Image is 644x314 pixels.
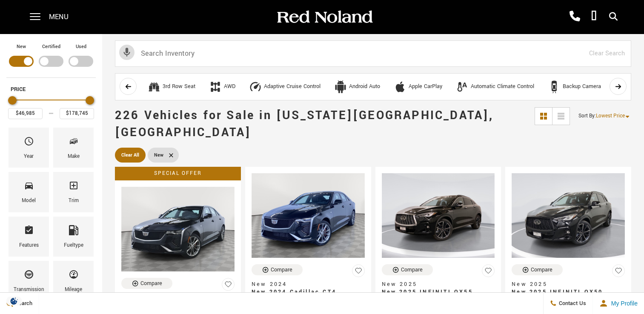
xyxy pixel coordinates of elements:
[121,278,172,289] button: Compare Vehicle
[115,40,631,67] input: Search Inventory
[69,178,79,196] span: Trim
[382,280,489,288] span: New 2025
[4,297,24,305] img: Opt-Out Icon
[252,280,365,303] a: New 2024New 2024 Cadillac CT4 Sport
[65,285,82,294] div: Mileage
[9,217,49,257] div: FeaturesFeatures
[24,152,34,161] div: Year
[352,264,365,281] button: Save Vehicle
[24,178,34,196] span: Model
[14,285,44,294] div: Transmission
[252,288,358,303] span: New 2024 Cadillac CT4 Sport
[42,43,60,51] label: Certified
[19,241,39,250] div: Features
[249,80,262,93] div: Adaptive Cruise Control
[389,78,447,96] button: Apple CarPlayApple CarPlay
[9,261,49,301] div: TransmissionTransmission
[69,267,79,285] span: Mileage
[401,266,423,274] div: Compare
[9,172,49,212] div: ModelModel
[456,80,469,93] div: Automatic Climate Control
[512,264,563,275] button: Compare Vehicle
[24,267,34,285] span: Transmission
[22,196,36,206] div: Model
[512,288,618,303] span: New 2025 INFINITI QX50 SPORT
[163,83,195,91] div: 3rd Row Seat
[252,264,303,275] button: Compare Vehicle
[24,134,34,152] span: Year
[612,264,625,281] button: Save Vehicle
[6,43,96,77] div: Filter by Vehicle Type
[204,78,240,96] button: AWDAWD
[382,280,495,303] a: New 2025New 2025 INFINITI QX55 LUXE
[349,83,380,91] div: Android Auto
[543,78,606,96] button: Backup CameraBackup Camera
[252,280,358,288] span: New 2024
[76,43,86,51] label: Used
[224,83,235,91] div: AWD
[596,112,625,120] span: Lowest Price
[548,80,561,93] div: Backup Camera
[382,173,495,258] img: 2025 INFINITI QX55 LUXE
[69,134,79,152] span: Make
[209,80,222,93] div: AWD
[8,108,43,119] input: Minimum
[120,78,137,95] button: scroll left
[471,83,534,91] div: Automatic Climate Control
[8,96,17,105] div: Minimum Price
[53,128,94,168] div: MakeMake
[115,167,241,180] div: Special Offer
[382,288,489,303] span: New 2025 INFINITI QX55 LUXE
[121,150,139,160] span: Clear All
[512,280,618,288] span: New 2025
[69,223,79,241] span: Fueltype
[557,300,586,307] span: Contact Us
[68,152,80,161] div: Make
[531,266,552,274] div: Compare
[60,108,94,119] input: Maximum
[222,278,235,294] button: Save Vehicle
[11,86,92,93] h5: Price
[482,264,495,281] button: Save Vehicle
[86,96,94,105] div: Maximum Price
[264,83,321,91] div: Adaptive Cruise Control
[608,300,638,307] span: My Profile
[24,223,34,241] span: Features
[53,261,94,301] div: MileageMileage
[64,241,83,250] div: Fueltype
[140,280,162,287] div: Compare
[329,78,385,96] button: Android AutoAndroid Auto
[512,280,625,303] a: New 2025New 2025 INFINITI QX50 SPORT
[143,78,200,96] button: 3rd Row Seat3rd Row Seat
[334,80,347,93] div: Android Auto
[115,107,494,141] span: 226 Vehicles for Sale in [US_STATE][GEOGRAPHIC_DATA], [GEOGRAPHIC_DATA]
[8,93,94,119] div: Price
[578,112,596,120] span: Sort By :
[512,173,625,258] img: 2025 INFINITI QX50 SPORT
[563,83,601,91] div: Backup Camera
[244,78,325,96] button: Adaptive Cruise ControlAdaptive Cruise Control
[610,78,627,95] button: scroll right
[4,297,24,305] section: Click to Open Cookie Consent Modal
[53,172,94,212] div: TrimTrim
[593,293,644,314] button: Open user profile menu
[69,196,79,206] div: Trim
[119,45,135,60] svg: Click to toggle on voice search
[53,217,94,257] div: FueltypeFueltype
[271,266,292,274] div: Compare
[275,10,373,25] img: Red Noland Auto Group
[9,128,49,168] div: YearYear
[252,173,365,258] img: 2024 Cadillac CT4 Sport
[121,187,235,271] img: 2024 Cadillac CT4 Sport
[451,78,539,96] button: Automatic Climate ControlAutomatic Climate Control
[409,83,442,91] div: Apple CarPlay
[148,80,160,93] div: 3rd Row Seat
[394,80,406,93] div: Apple CarPlay
[17,43,26,51] label: New
[154,150,163,160] span: New
[382,264,433,275] button: Compare Vehicle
